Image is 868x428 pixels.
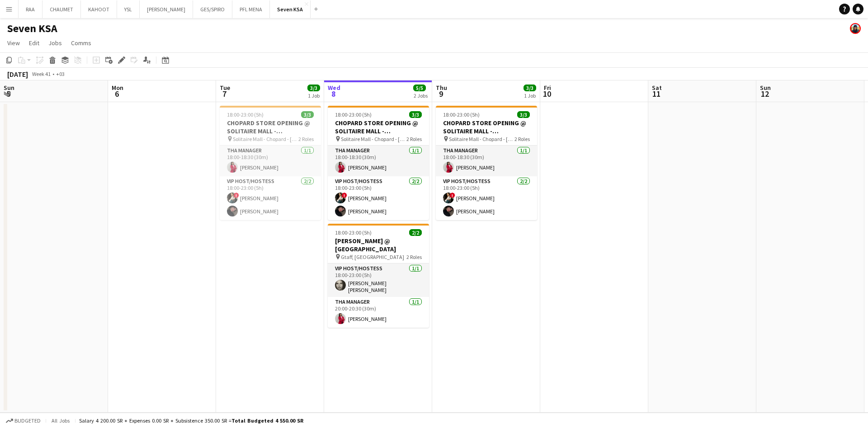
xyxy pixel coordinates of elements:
[651,89,662,99] span: 11
[4,37,24,49] a: View
[341,254,404,260] span: Gtaff, [GEOGRAPHIC_DATA]
[760,84,771,92] span: Sun
[328,237,429,253] h3: [PERSON_NAME] @ [GEOGRAPHIC_DATA]
[436,176,537,220] app-card-role: VIP Host/Hostess2/218:00-23:00 (5h)![PERSON_NAME][PERSON_NAME]
[542,89,551,99] span: 10
[328,119,429,135] h3: CHOPARD STORE OPENING @ SOLITAIRE MALL - [GEOGRAPHIC_DATA]
[4,84,14,92] span: Sun
[514,136,530,142] span: 2 Roles
[79,417,303,424] div: Salary 4 200.00 SR + Expenses 0.00 SR + Subsistence 350.00 SR =
[328,263,429,297] app-card-role: VIP Host/Hostess1/118:00-23:00 (5h)[PERSON_NAME] [PERSON_NAME]
[326,89,340,99] span: 8
[29,39,39,47] span: Edit
[328,224,429,328] app-job-card: 18:00-23:00 (5h)2/2[PERSON_NAME] @ [GEOGRAPHIC_DATA] Gtaff, [GEOGRAPHIC_DATA]2 RolesVIP Host/Host...
[71,39,91,47] span: Comms
[341,136,406,142] span: Solitaire Mall - Chopard - [GEOGRAPHIC_DATA]
[220,119,321,135] h3: CHOPARD STORE OPENING @ SOLITAIRE MALL - [GEOGRAPHIC_DATA]
[413,85,426,91] span: 5/5
[307,85,320,91] span: 3/3
[112,84,123,92] span: Mon
[524,92,536,99] div: 1 Job
[25,37,43,49] a: Edit
[409,229,422,236] span: 2/2
[220,106,321,220] app-job-card: 18:00-23:00 (5h)3/3CHOPARD STORE OPENING @ SOLITAIRE MALL - [GEOGRAPHIC_DATA] Solitaire Mall - Ch...
[193,0,232,18] button: GES/SPIRO
[7,22,57,35] h1: Seven KSA
[227,111,264,118] span: 18:00-23:00 (5h)
[544,84,551,92] span: Fri
[231,417,303,424] span: Total Budgeted 4 550.00 SR
[81,0,117,18] button: KAHOOT
[301,111,314,118] span: 3/3
[436,84,447,92] span: Thu
[850,23,861,34] app-user-avatar: Lin Allaf
[48,39,62,47] span: Jobs
[443,111,480,118] span: 18:00-23:00 (5h)
[2,89,14,99] span: 5
[7,70,28,79] div: [DATE]
[450,193,455,198] span: !
[270,0,311,18] button: Seven KSA
[406,136,422,142] span: 2 Roles
[342,193,347,198] span: !
[50,417,71,424] span: All jobs
[436,106,537,220] app-job-card: 18:00-23:00 (5h)3/3CHOPARD STORE OPENING @ SOLITAIRE MALL - [GEOGRAPHIC_DATA] Solitaire Mall - Ch...
[232,0,270,18] button: PFL MENA
[234,193,239,198] span: !
[19,0,42,18] button: RAA
[67,37,95,49] a: Comms
[517,111,530,118] span: 3/3
[328,106,429,220] app-job-card: 18:00-23:00 (5h)3/3CHOPARD STORE OPENING @ SOLITAIRE MALL - [GEOGRAPHIC_DATA] Solitaire Mall - Ch...
[220,176,321,220] app-card-role: VIP Host/Hostess2/218:00-23:00 (5h)![PERSON_NAME][PERSON_NAME]
[406,254,422,260] span: 2 Roles
[328,146,429,176] app-card-role: THA Manager1/118:00-18:30 (30m)[PERSON_NAME]
[436,146,537,176] app-card-role: THA Manager1/118:00-18:30 (30m)[PERSON_NAME]
[140,0,193,18] button: [PERSON_NAME]
[56,71,65,77] div: +03
[449,136,514,142] span: Solitaire Mall - Chopard - [GEOGRAPHIC_DATA]
[220,146,321,176] app-card-role: THA Manager1/118:00-18:30 (30m)[PERSON_NAME]
[14,418,41,424] span: Budgeted
[759,89,771,99] span: 12
[409,111,422,118] span: 3/3
[30,71,52,77] span: Week 41
[328,297,429,328] app-card-role: THA Manager1/120:00-20:30 (30m)[PERSON_NAME]
[233,136,298,142] span: Solitaire Mall - Chopard - [GEOGRAPHIC_DATA]
[335,229,372,236] span: 18:00-23:00 (5h)
[434,89,447,99] span: 9
[436,119,537,135] h3: CHOPARD STORE OPENING @ SOLITAIRE MALL - [GEOGRAPHIC_DATA]
[328,84,340,92] span: Wed
[524,85,536,91] span: 3/3
[218,89,230,99] span: 7
[45,37,66,49] a: Jobs
[117,0,140,18] button: YSL
[328,176,429,220] app-card-role: VIP Host/Hostess2/218:00-23:00 (5h)![PERSON_NAME][PERSON_NAME]
[110,89,123,99] span: 6
[298,136,314,142] span: 2 Roles
[652,84,662,92] span: Sat
[335,111,372,118] span: 18:00-23:00 (5h)
[308,92,320,99] div: 1 Job
[7,39,20,47] span: View
[414,92,428,99] div: 2 Jobs
[220,84,230,92] span: Tue
[42,0,81,18] button: CHAUMET
[5,416,42,426] button: Budgeted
